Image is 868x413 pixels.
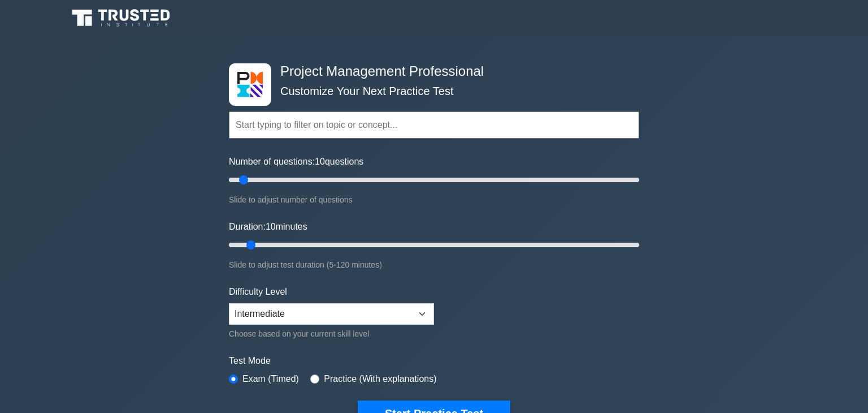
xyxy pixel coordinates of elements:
[276,63,584,80] h4: Project Management Professional
[229,258,639,272] div: Slide to adjust test duration (5-120 minutes)
[324,372,436,386] label: Practice (With explanations)
[229,354,639,368] label: Test Mode
[229,285,287,299] label: Difficulty Level
[242,372,299,386] label: Exam (Timed)
[229,111,639,139] input: Start typing to filter on topic or concept...
[266,222,276,231] span: 10
[229,327,434,341] div: Choose based on your current skill level
[229,155,363,169] label: Number of questions: questions
[315,157,325,166] span: 10
[229,193,639,206] div: Slide to adjust number of questions
[229,220,307,234] label: Duration: minutes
